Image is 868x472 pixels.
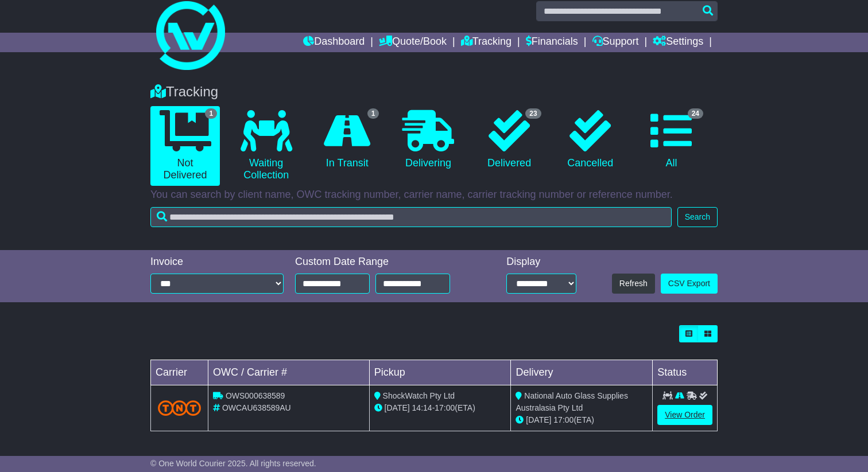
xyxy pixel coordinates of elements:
[312,106,382,174] a: 1 In Transit
[526,33,578,52] a: Financials
[369,360,511,385] td: Pickup
[612,274,655,294] button: Refresh
[226,391,285,400] span: OWS000638589
[205,108,217,119] span: 1
[516,391,627,412] span: National Auto Glass Supplies Australasia Pty Ltd
[374,402,506,414] div: - (ETA)
[145,84,723,100] div: Tracking
[637,106,706,174] a: 24 All
[158,400,201,416] img: TNT_Domestic.png
[150,256,284,268] div: Invoice
[677,207,718,227] button: Search
[150,189,718,201] p: You can search by client name, OWC tracking number, carrier name, carrier tracking number or refe...
[506,256,576,268] div: Display
[367,108,379,119] span: 1
[653,33,703,52] a: Settings
[516,414,648,426] div: (ETA)
[553,415,573,424] span: 17:00
[511,360,653,385] td: Delivery
[525,108,541,119] span: 23
[435,403,455,412] span: 17:00
[661,274,718,294] a: CSV Export
[653,360,718,385] td: Status
[231,106,301,186] a: Waiting Collection
[461,33,511,52] a: Tracking
[412,403,432,412] span: 14:14
[385,403,410,412] span: [DATE]
[150,459,316,468] span: © One World Courier 2025. All rights reserved.
[208,360,370,385] td: OWC / Carrier #
[475,106,544,174] a: 23 Delivered
[303,33,365,52] a: Dashboard
[383,391,455,400] span: ShockWatch Pty Ltd
[379,33,447,52] a: Quote/Book
[657,405,712,425] a: View Order
[151,360,208,385] td: Carrier
[150,106,220,186] a: 1 Not Delivered
[592,33,639,52] a: Support
[222,403,291,412] span: OWCAU638589AU
[526,415,551,424] span: [DATE]
[688,108,703,119] span: 24
[295,256,476,268] div: Custom Date Range
[393,106,463,174] a: Delivering
[556,106,625,174] a: Cancelled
